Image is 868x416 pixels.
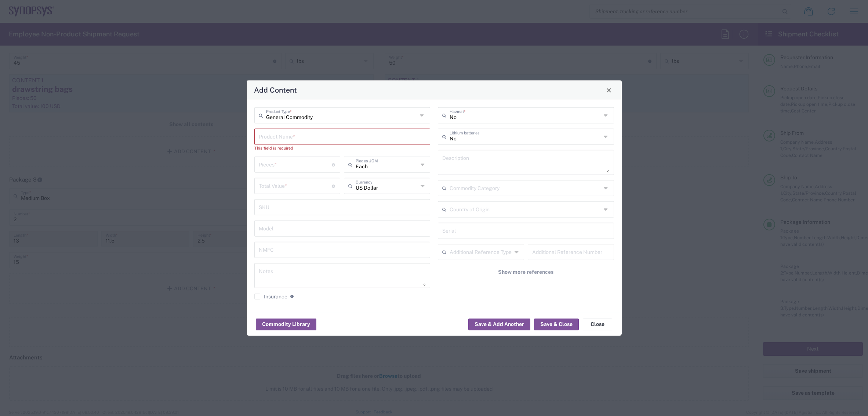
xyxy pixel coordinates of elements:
[604,85,614,95] button: Close
[254,145,431,151] div: This field is required
[534,318,579,330] button: Save & Close
[256,318,316,330] button: Commodity Library
[498,269,553,276] span: Show more references
[254,85,297,95] h4: Add Content
[254,294,287,300] label: Insurance
[583,318,612,330] button: Close
[468,318,530,330] button: Save & Add Another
